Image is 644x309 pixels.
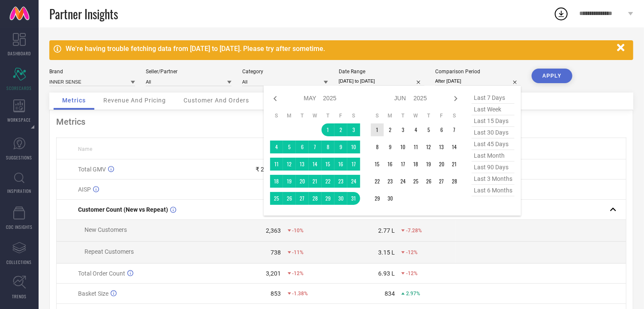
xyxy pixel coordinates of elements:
[12,293,27,300] span: TRENDS
[334,192,347,205] td: Fri May 30 2025
[271,290,281,297] div: 853
[397,175,409,188] td: Tue Jun 24 2025
[184,97,249,104] span: Customer And Orders
[84,226,127,233] span: New Customers
[242,69,328,75] div: Category
[56,117,626,127] div: Metrics
[371,192,384,205] td: Sun Jun 29 2025
[371,175,384,188] td: Sun Jun 22 2025
[472,92,515,104] span: last 7 days
[472,127,515,138] span: last 30 days
[339,69,424,75] div: Date Range
[270,175,283,188] td: Sun May 18 2025
[347,175,360,188] td: Sat May 24 2025
[296,175,309,188] td: Tue May 20 2025
[270,93,280,104] div: Previous month
[435,175,448,188] td: Fri Jun 27 2025
[296,141,309,153] td: Tue May 06 2025
[532,69,572,83] button: APPLY
[409,112,422,119] th: Wednesday
[371,123,384,136] td: Sun Jun 01 2025
[296,192,309,205] td: Tue May 27 2025
[66,45,613,53] div: We're having trouble fetching data from [DATE] to [DATE]. Please try after sometime.
[322,158,334,171] td: Thu May 15 2025
[334,141,347,153] td: Fri May 09 2025
[6,224,33,230] span: CDC INSIGHTS
[448,112,461,119] th: Saturday
[409,141,422,153] td: Wed Jun 11 2025
[409,158,422,171] td: Wed Jun 18 2025
[472,185,515,196] span: last 6 months
[448,141,461,153] td: Sat Jun 14 2025
[292,249,304,255] span: -11%
[378,249,395,256] div: 3.15 L
[6,154,33,161] span: SUGGESTIONS
[78,186,91,193] span: AISP
[397,112,409,119] th: Tuesday
[384,175,397,188] td: Mon Jun 23 2025
[270,158,283,171] td: Sun May 11 2025
[422,112,435,119] th: Thursday
[384,123,397,136] td: Mon Jun 02 2025
[322,175,334,188] td: Thu May 22 2025
[309,141,322,153] td: Wed May 07 2025
[448,175,461,188] td: Sat Jun 28 2025
[334,123,347,136] td: Fri May 02 2025
[347,123,360,136] td: Sat May 03 2025
[472,138,515,150] span: last 45 days
[78,166,106,173] span: Total GMV
[435,141,448,153] td: Fri Jun 13 2025
[292,270,304,276] span: -12%
[435,123,448,136] td: Fri Jun 06 2025
[422,123,435,136] td: Thu Jun 05 2025
[448,123,461,136] td: Sat Jun 07 2025
[7,85,32,91] span: SCORECARDS
[554,6,569,21] div: Open download list
[451,93,461,104] div: Next month
[409,123,422,136] td: Wed Jun 04 2025
[266,270,281,277] div: 3,201
[384,158,397,171] td: Mon Jun 16 2025
[78,206,168,213] span: Customer Count (New vs Repeat)
[283,112,296,119] th: Monday
[334,112,347,119] th: Friday
[8,50,31,57] span: DASHBOARD
[309,175,322,188] td: Wed May 21 2025
[472,104,515,115] span: last week
[472,162,515,173] span: last 90 days
[384,141,397,153] td: Mon Jun 09 2025
[309,158,322,171] td: Wed May 14 2025
[322,112,334,119] th: Thursday
[378,270,395,277] div: 6.93 L
[309,192,322,205] td: Wed May 28 2025
[397,123,409,136] td: Tue Jun 03 2025
[371,112,384,119] th: Sunday
[49,69,135,75] div: Brand
[7,259,32,265] span: COLLECTIONS
[422,158,435,171] td: Thu Jun 19 2025
[435,69,521,75] div: Comparison Period
[270,141,283,153] td: Sun May 04 2025
[322,123,334,136] td: Thu May 01 2025
[339,77,424,86] input: Select date range
[384,192,397,205] td: Mon Jun 30 2025
[271,249,281,256] div: 738
[78,146,92,152] span: Name
[472,150,515,162] span: last month
[347,192,360,205] td: Sat May 31 2025
[334,175,347,188] td: Fri May 23 2025
[371,158,384,171] td: Sun Jun 15 2025
[435,158,448,171] td: Fri Jun 20 2025
[422,175,435,188] td: Thu Jun 26 2025
[296,158,309,171] td: Tue May 13 2025
[406,228,422,234] span: -7.28%
[378,227,395,234] div: 2.77 L
[435,77,521,86] input: Select comparison period
[283,192,296,205] td: Mon May 26 2025
[296,112,309,119] th: Tuesday
[397,158,409,171] td: Tue Jun 17 2025
[266,227,281,234] div: 2,363
[8,117,31,123] span: WORKSPACE
[371,141,384,153] td: Sun Jun 08 2025
[385,290,395,297] div: 834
